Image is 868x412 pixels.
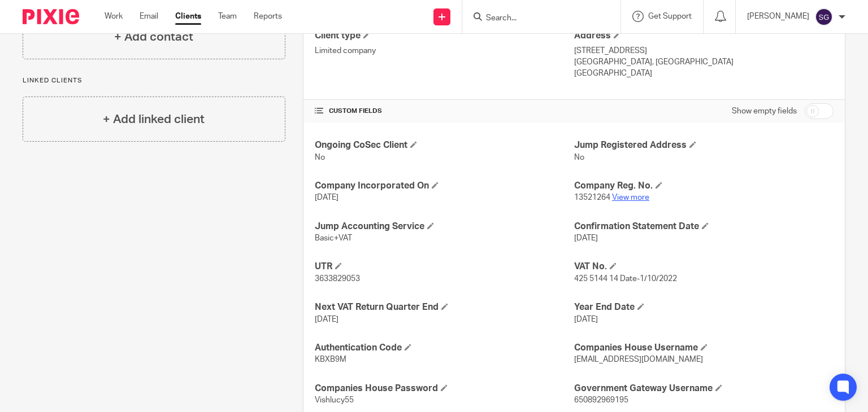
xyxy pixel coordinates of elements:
[574,275,677,283] span: 425 5144 14 Date-1/10/2022
[315,261,574,273] h4: UTR
[315,275,360,283] span: 3633829053
[114,28,193,46] h4: + Add contact
[175,11,201,22] a: Clients
[574,154,584,161] span: No
[315,342,574,354] h4: Authentication Code
[315,234,352,242] span: Basic+VAT
[574,45,834,56] p: [STREET_ADDRESS]
[218,11,237,22] a: Team
[23,9,79,24] img: Pixie
[574,68,834,79] p: [GEOGRAPHIC_DATA]
[105,11,123,22] a: Work
[254,11,282,22] a: Reports
[485,14,587,24] input: Search
[574,383,834,395] h4: Government Gateway Username
[574,180,834,192] h4: Company Reg. No.
[574,221,834,233] h4: Confirmation Statement Date
[574,194,610,201] span: 13521264
[23,76,285,85] p: Linked clients
[315,221,574,233] h4: Jump Accounting Service
[315,30,574,42] h4: Client type
[574,396,628,404] span: 650892969195
[574,30,834,42] h4: Address
[103,111,205,128] h4: + Add linked client
[315,139,574,151] h4: Ongoing CoSec Client
[574,315,598,323] span: [DATE]
[315,396,354,404] span: Vishlucy55
[574,139,834,151] h4: Jump Registered Address
[574,356,703,363] span: [EMAIL_ADDRESS][DOMAIN_NAME]
[574,56,834,68] p: [GEOGRAPHIC_DATA], [GEOGRAPHIC_DATA]
[732,106,797,117] label: Show empty fields
[140,11,158,22] a: Email
[315,315,338,323] span: [DATE]
[315,45,574,56] p: Limited company
[574,342,834,354] h4: Companies House Username
[574,301,834,313] h4: Year End Date
[315,383,574,395] h4: Companies House Password
[815,8,833,26] img: svg%3E
[612,194,649,201] a: View more
[648,12,692,20] span: Get Support
[315,301,574,313] h4: Next VAT Return Quarter End
[315,194,338,201] span: [DATE]
[315,180,574,192] h4: Company Incorporated On
[747,11,809,22] p: [PERSON_NAME]
[315,356,346,363] span: KBXB9M
[574,261,834,273] h4: VAT No.
[315,154,325,161] span: No
[574,234,598,242] span: [DATE]
[315,107,574,116] h4: CUSTOM FIELDS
